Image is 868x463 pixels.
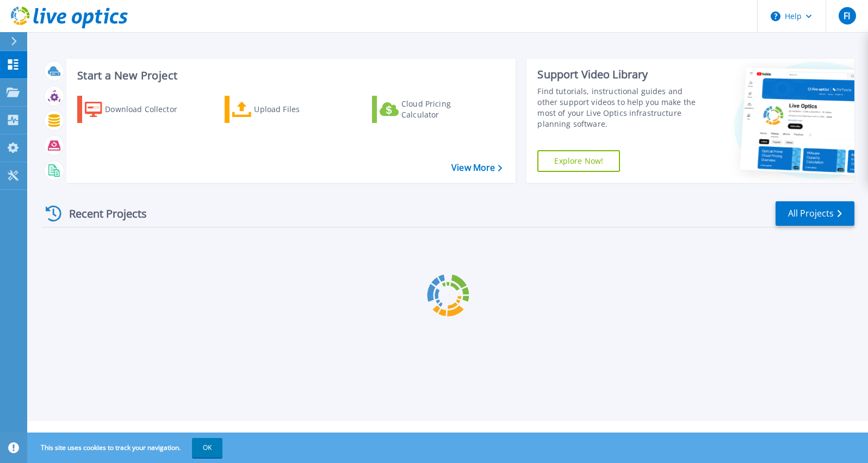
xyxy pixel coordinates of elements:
div: Recent Projects [42,200,162,227]
a: Upload Files [225,96,346,123]
a: Cloud Pricing Calculator [372,96,493,123]
a: View More [451,163,502,173]
h3: Start a New Project [77,70,502,82]
a: Explore Now! [537,150,620,172]
span: This site uses cookies to track your navigation. [30,438,222,458]
span: FI [844,11,850,20]
div: Download Collector [105,98,192,120]
div: Cloud Pricing Calculator [401,98,488,120]
a: Download Collector [77,96,199,123]
div: Find tutorials, instructional guides and other support videos to help you make the most of your L... [537,86,703,129]
div: Upload Files [254,98,341,120]
div: Support Video Library [537,67,703,82]
button: OK [192,438,222,458]
a: All Projects [776,201,854,226]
